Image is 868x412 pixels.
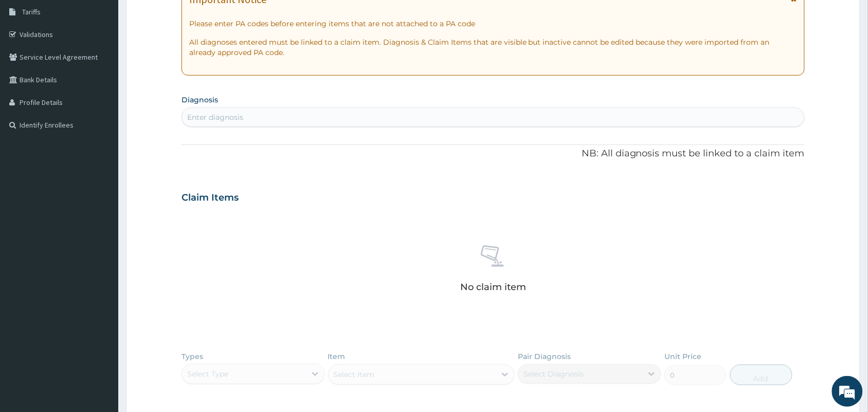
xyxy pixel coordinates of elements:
span: Tariffs [22,7,41,16]
p: Please enter PA codes before entering items that are not attached to a PA code [189,19,797,29]
textarea: Type your message and hit 'Enter' [5,281,196,317]
p: NB: All diagnosis must be linked to a claim item [182,147,805,160]
img: d_794563401_company_1708531726252_794563401 [19,51,42,77]
p: No claim item [460,282,526,292]
label: Diagnosis [182,95,218,105]
p: All diagnoses entered must be linked to a claim item. Diagnosis & Claim Items that are visible bu... [189,37,797,58]
h3: Claim Items [182,192,239,204]
div: Enter diagnosis [187,112,243,122]
span: We're online! [60,130,142,234]
div: Chat with us now [53,58,173,71]
div: Minimize live chat window [169,5,193,30]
